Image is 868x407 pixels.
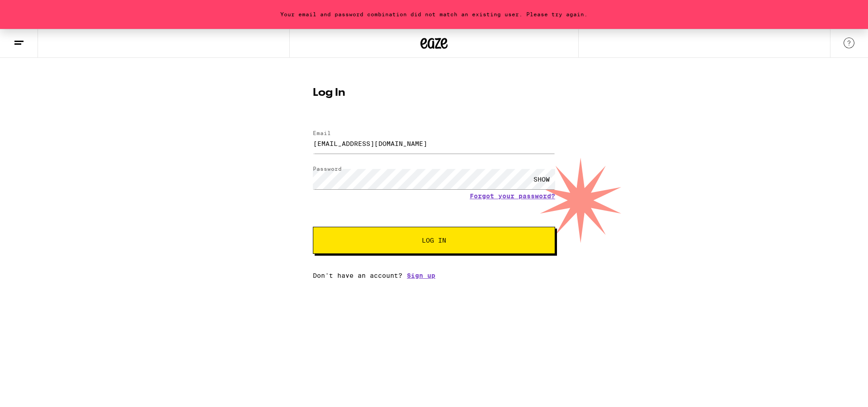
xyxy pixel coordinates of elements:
[313,227,555,254] button: Log In
[313,88,555,98] h1: Log In
[313,272,555,279] div: Don't have an account?
[313,133,555,154] input: Email
[470,192,555,200] a: Forgot your password?
[528,169,555,189] div: SHOW
[407,272,435,279] a: Sign up
[422,237,446,243] span: Log In
[313,166,342,172] label: Password
[313,130,331,136] label: Email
